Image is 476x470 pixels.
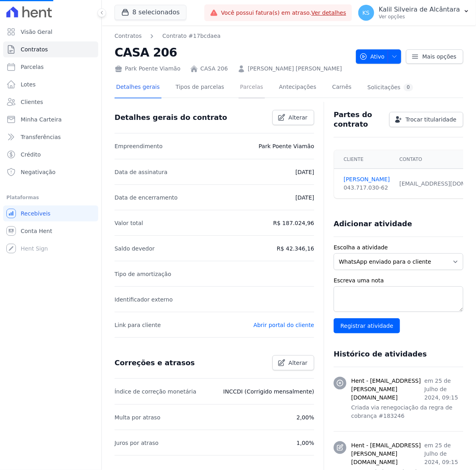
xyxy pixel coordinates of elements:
[311,10,346,16] a: Ver detalhes
[272,110,315,125] a: Alterar
[115,358,195,368] h3: Correções e atrasos
[115,32,142,40] a: Contratos
[344,175,390,184] a: [PERSON_NAME]
[404,84,413,91] div: 0
[334,219,412,229] h3: Adicionar atividade
[21,63,44,71] span: Parcelas
[3,129,98,145] a: Transferências
[3,41,98,57] a: Contratos
[297,438,314,448] p: 1,00%
[422,53,457,61] span: Mais opções
[174,77,226,98] a: Tipos de parcelas
[359,49,385,64] span: Ativo
[3,206,98,221] a: Recebíveis
[115,43,350,61] h2: CASA 206
[21,227,52,235] span: Conta Hent
[21,116,62,123] span: Minha Carteira
[3,24,98,40] a: Visão Geral
[289,359,308,367] span: Alterar
[21,210,51,217] span: Recebíveis
[3,147,98,163] a: Crédito
[239,77,265,98] a: Parcelas
[424,377,463,402] p: em 25 de Julho de 2024, 09:15
[162,32,220,40] a: Contrato #17bcdaea
[115,413,160,422] p: Multa por atraso
[295,167,314,177] p: [DATE]
[253,322,314,328] a: Abrir portal do cliente
[3,164,98,180] a: Negativação
[115,5,187,20] button: 8 selecionados
[334,276,463,285] label: Escreva uma nota
[200,65,228,73] a: CASA 206
[379,14,460,20] p: Ver opções
[379,6,460,14] p: Kalil Silveira de Alcântara
[334,110,383,129] h3: Partes do contrato
[3,223,98,239] a: Conta Hent
[351,403,463,420] p: Criada via renegociação da regra de cobrança #183246
[221,9,346,17] span: Você possui fatura(s) em atraso.
[295,193,314,202] p: [DATE]
[115,65,181,73] div: Park Poente Viamão
[334,349,427,359] h3: Histórico de atividades
[352,2,476,24] button: KS Kalil Silveira de Alcântara Ver opções
[258,141,314,151] p: Park Poente Viamão
[115,295,173,304] p: Identificador externo
[115,141,163,151] p: Empreendimento
[330,77,353,98] a: Carnês
[115,113,227,122] h3: Detalhes gerais do contrato
[115,77,161,98] a: Detalhes gerais
[115,218,143,228] p: Valor total
[115,193,178,202] p: Data de encerramento
[273,218,314,228] p: R$ 187.024,96
[277,244,314,253] p: R$ 42.346,16
[248,65,342,73] a: [PERSON_NAME] [PERSON_NAME]
[334,243,463,252] label: Escolha a atividade
[3,112,98,127] a: Minha Carteira
[115,269,171,279] p: Tipo de amortização
[3,94,98,110] a: Clientes
[115,320,161,330] p: Link para cliente
[351,441,424,466] h3: Hent - [EMAIL_ADDRESS][PERSON_NAME][DOMAIN_NAME]
[356,49,402,64] button: Ativo
[21,45,48,53] span: Contratos
[21,168,56,176] span: Negativação
[351,377,424,402] h3: Hent - [EMAIL_ADDRESS][PERSON_NAME][DOMAIN_NAME]
[344,184,390,192] div: 043.717.030-62
[367,84,413,91] div: Solicitações
[115,244,155,253] p: Saldo devedor
[297,413,314,422] p: 2,00%
[3,59,98,75] a: Parcelas
[6,193,95,202] div: Plataformas
[334,150,394,169] th: Cliente
[366,77,415,98] a: Solicitações0
[3,76,98,92] a: Lotes
[115,167,167,177] p: Data de assinatura
[21,98,43,106] span: Clientes
[424,441,463,466] p: em 25 de Julho de 2024, 09:15
[406,116,457,123] span: Trocar titularidade
[115,32,350,40] nav: Breadcrumb
[406,49,463,64] a: Mais opções
[334,318,400,333] input: Registrar atividade
[21,151,41,159] span: Crédito
[21,28,52,36] span: Visão Geral
[115,32,221,40] nav: Breadcrumb
[115,438,159,448] p: Juros por atraso
[21,80,36,88] span: Lotes
[272,355,315,370] a: Alterar
[223,387,314,396] p: INCCDI (Corrigido mensalmente)
[278,77,318,98] a: Antecipações
[389,112,463,127] a: Trocar titularidade
[289,114,308,121] span: Alterar
[363,10,370,16] span: KS
[21,133,61,141] span: Transferências
[115,387,196,396] p: Índice de correção monetária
